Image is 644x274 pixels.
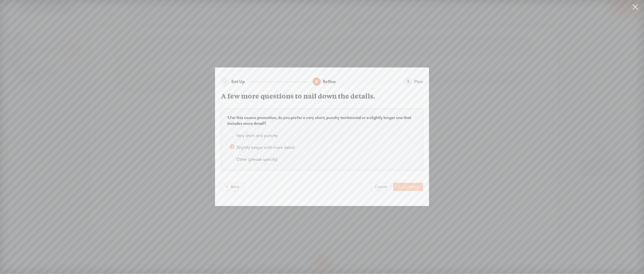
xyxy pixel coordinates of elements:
[407,79,409,84] span: 3
[221,92,423,100] h3: A few more questions to nail down the details.
[225,185,229,189] span: arrow-left
[231,184,239,189] span: Back
[323,78,340,86] div: Refine
[403,184,419,189] span: Continue
[231,78,249,86] div: Set Up
[375,184,387,189] span: Cancel
[234,133,280,138] span: Very short and punchy
[414,78,423,86] div: Plan
[371,183,391,191] button: Cancel
[221,183,244,191] button: Back
[397,185,401,189] span: arrow-right
[223,80,227,83] span: check
[227,115,411,126] strong: 1 . For this course promotion, do you prefer a very short, punchy testimonial or a slightly longe...
[393,183,423,191] button: Continue
[234,157,280,162] span: Other (please specify):
[234,145,297,150] span: Slightly longer with more detail
[315,79,318,84] span: 2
